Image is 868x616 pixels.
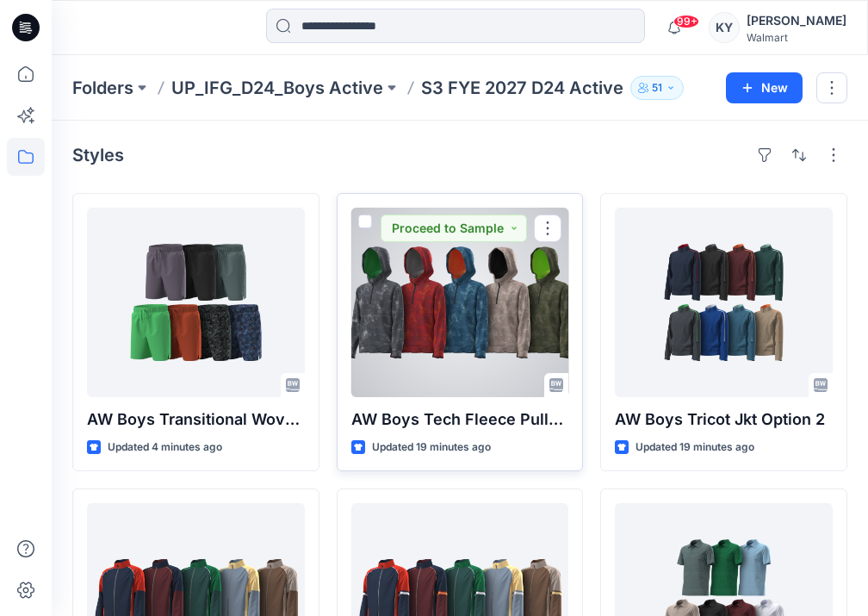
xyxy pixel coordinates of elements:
[372,439,491,457] p: Updated 19 minutes ago
[72,145,124,165] h4: Styles
[615,408,833,432] p: AW Boys Tricot Jkt Option 2
[747,10,846,31] div: [PERSON_NAME]
[108,439,222,457] p: Updated 4 minutes ago
[87,208,305,397] a: AW Boys Transitional Woven Short
[171,76,383,100] a: UP_IFG_D24_Boys Active
[615,208,833,397] a: AW Boys Tricot Jkt Option 2
[652,78,662,97] p: 51
[726,72,803,103] button: New
[709,12,740,43] div: KY
[87,408,305,432] p: AW Boys Transitional Woven Short
[630,76,684,100] button: 51
[351,408,569,432] p: AW Boys Tech Fleece Pullover Hoodie
[747,31,846,44] div: Walmart
[673,15,699,28] span: 99+
[351,208,569,397] a: AW Boys Tech Fleece Pullover Hoodie
[421,76,623,100] p: S3 FYE 2027 D24 Active
[72,76,133,100] a: Folders
[635,439,754,457] p: Updated 19 minutes ago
